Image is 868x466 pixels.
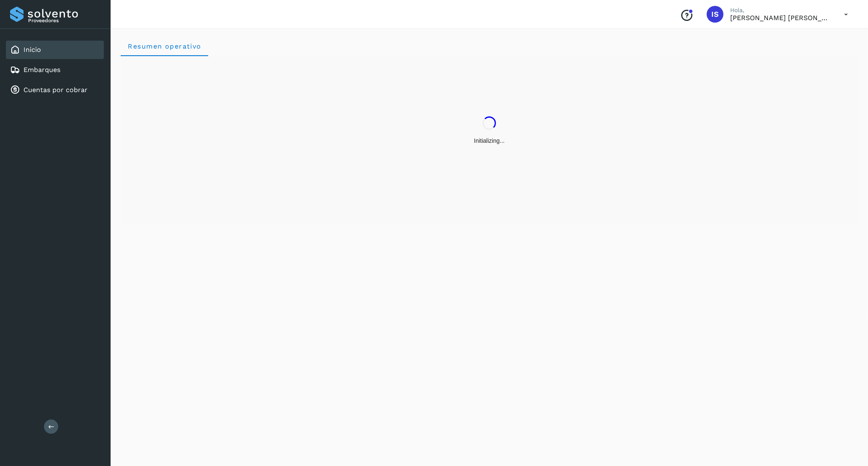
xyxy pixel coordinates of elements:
p: Ivonne Selene Uribe Gutierrez [730,14,831,22]
a: Inicio [23,46,41,54]
div: Cuentas por cobrar [6,81,104,99]
p: Hola, [730,7,831,14]
span: Resumen operativo [127,42,201,50]
a: Cuentas por cobrar [23,86,88,94]
div: Inicio [6,41,104,59]
p: Proveedores [28,18,101,23]
a: Embarques [23,66,60,74]
div: Embarques [6,61,104,79]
